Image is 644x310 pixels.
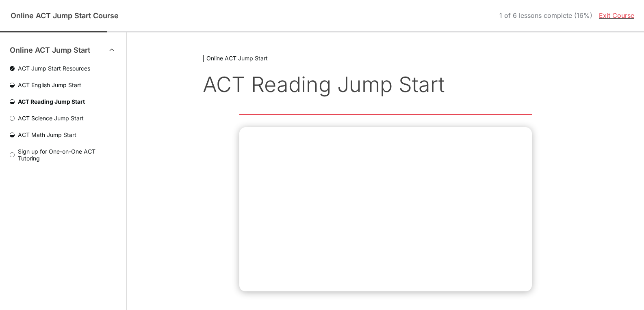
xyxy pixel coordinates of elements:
[10,148,117,162] a: Sign up for One-on-One ACT Tutoring
[15,148,117,162] span: Sign up for One-on-One ACT Tutoring
[10,115,117,122] a: ACT Science Jump Start
[15,98,117,105] span: ACT Reading Jump Start
[599,11,634,19] a: Exit Course
[10,65,117,72] a: ACT Jump Start Resources
[10,98,117,105] a: ACT Reading Jump Start
[10,45,117,55] button: Online ACT Jump Start
[499,12,592,19] div: 1 of 6 lessons complete (16%)
[15,65,117,72] span: ACT Jump Start Resources
[203,55,568,62] h3: Online ACT Jump Start
[10,131,117,138] a: ACT Math Jump Start
[10,45,117,165] nav: Course outline
[15,131,117,138] span: ACT Math Jump Start
[10,11,119,20] h2: Online ACT Jump Start Course
[15,115,117,122] span: ACT Science Jump Start
[10,45,99,55] h3: Online ACT Jump Start
[15,81,117,88] span: ACT English Jump Start
[10,81,117,88] a: ACT English Jump Start
[203,72,568,98] h1: ACT Reading Jump Start
[239,127,532,291] iframe: ACT Reading Jump Start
